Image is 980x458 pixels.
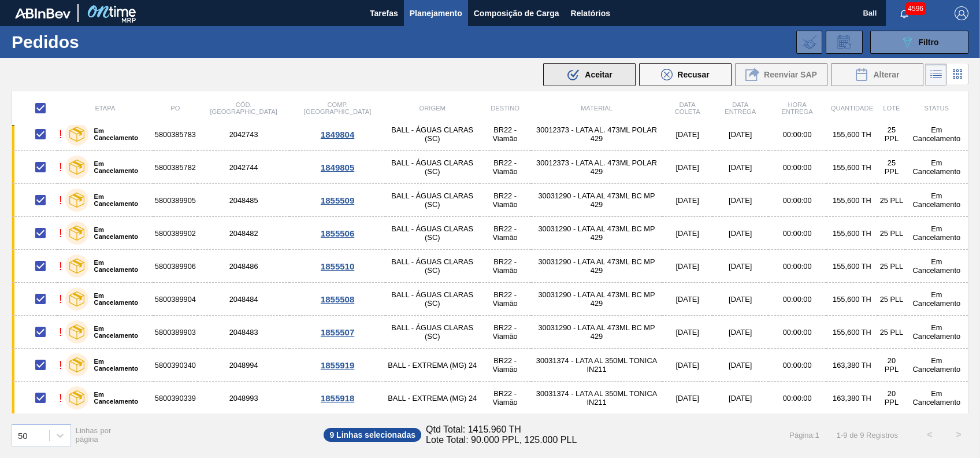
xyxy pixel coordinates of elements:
td: [DATE] [712,382,769,415]
a: !Em Cancelamento58003857822042744BALL - ÁGUAS CLARAS (SC)BR22 - Viamão30012373 - LATA AL. 473ML P... [12,151,968,184]
td: BALL - ÁGUAS CLARAS (SC) [385,118,480,151]
td: BR22 - Viamão [480,151,531,184]
td: 5800390339 [153,382,198,415]
td: [DATE] [662,118,712,151]
td: 2048483 [198,316,289,349]
span: Material [581,105,612,112]
span: 4596 [905,2,926,15]
td: 25 PPL [878,151,905,184]
div: 1855506 [291,228,384,238]
td: 00:00:00 [769,250,826,283]
td: 30012373 - LATA AL. 473ML POLAR 429 [531,151,663,184]
td: BALL - ÁGUAS CLARAS (SC) [385,184,480,217]
td: [DATE] [662,250,712,283]
div: 1855918 [291,393,384,403]
td: Em Cancelamento [905,151,968,184]
td: Em Cancelamento [905,349,968,382]
label: Em Cancelamento [88,325,149,339]
div: Reenviar SAP [735,63,827,86]
td: 2048484 [198,283,289,316]
img: TNhmsLtSVTkK8tSr43FrP2fwEKptu5GPRR3wAAAABJRU5ErkJggg== [15,8,70,19]
td: 30031290 - LATA AL 473ML BC MP 429 [531,217,663,250]
td: BALL - ÁGUAS CLARAS (SC) [385,283,480,316]
a: !Em Cancelamento58003899042048484BALL - ÁGUAS CLARAS (SC)BR22 - Viamão30031290 - LATA AL 473ML BC... [12,283,968,316]
td: 163,380 TH [826,349,878,382]
button: Notificações [886,5,923,21]
td: 20 PPL [878,382,905,415]
td: [DATE] [712,349,769,382]
label: Em Cancelamento [88,160,149,174]
span: Aceitar [585,70,612,79]
td: 155,600 TH [826,184,878,217]
td: [DATE] [712,184,769,217]
td: 30031290 - LATA AL 473ML BC MP 429 [531,283,663,316]
td: 30031374 - LATA AL 350ML TONICA IN211 [531,382,663,415]
td: 00:00:00 [769,382,826,415]
span: Destino [491,105,519,112]
span: Recusar [677,70,709,79]
td: [DATE] [662,184,712,217]
td: 163,380 TH [826,382,878,415]
label: Em Cancelamento [88,292,149,306]
a: !Em Cancelamento58003899032048483BALL - ÁGUAS CLARAS (SC)BR22 - Viamão30031290 - LATA AL 473ML BC... [12,316,968,349]
td: 30031290 - LATA AL 473ML BC MP 429 [531,250,663,283]
div: ! [59,359,62,372]
span: 1 - 9 de 9 Registros [837,431,898,439]
td: BR22 - Viamão [480,250,531,283]
span: Etapa [95,105,115,112]
td: [DATE] [712,250,769,283]
span: Reenviar SAP [764,70,817,79]
td: 00:00:00 [769,151,826,184]
td: 5800389904 [153,283,198,316]
div: 1855510 [291,261,384,271]
td: [DATE] [712,217,769,250]
span: Tarefas [370,6,398,20]
td: [DATE] [662,349,712,382]
a: !Em Cancelamento58003903392048993BALL - EXTREMA (MG) 24BR22 - Viamão30031374 - LATA AL 350ML TONI... [12,382,968,415]
td: [DATE] [662,316,712,349]
td: 2048486 [198,250,289,283]
span: Planejamento [410,6,462,20]
td: 25 PLL [878,217,905,250]
td: BALL - ÁGUAS CLARAS (SC) [385,151,480,184]
td: 25 PLL [878,184,905,217]
div: 1855919 [291,360,384,370]
td: BALL - EXTREMA (MG) 24 [385,382,480,415]
td: 5800389905 [153,184,198,217]
td: BR22 - Viamão [480,283,531,316]
td: 00:00:00 [769,118,826,151]
a: !Em Cancelamento58003899022048482BALL - ÁGUAS CLARAS (SC)BR22 - Viamão30031290 - LATA AL 473ML BC... [12,217,968,250]
td: Em Cancelamento [905,316,968,349]
td: 5800385783 [153,118,198,151]
td: 25 PLL [878,250,905,283]
td: BALL - EXTREMA (MG) 24 [385,349,480,382]
td: Em Cancelamento [905,118,968,151]
td: 155,600 TH [826,217,878,250]
td: 25 PLL [878,316,905,349]
div: 1849805 [291,162,384,172]
td: 5800389902 [153,217,198,250]
span: Cód. [GEOGRAPHIC_DATA] [210,101,277,115]
td: Em Cancelamento [905,217,968,250]
span: Alterar [873,70,899,79]
div: Visão em Cards [947,64,968,86]
button: Recusar [639,63,732,86]
td: 20 PPL [878,349,905,382]
span: Composição de Carga [474,6,559,20]
div: Importar Negociações dos Pedidos [796,31,822,54]
td: 30031290 - LATA AL 473ML BC MP 429 [531,184,663,217]
td: Em Cancelamento [905,184,968,217]
td: BALL - ÁGUAS CLARAS (SC) [385,250,480,283]
div: ! [59,260,62,273]
td: BALL - ÁGUAS CLARAS (SC) [385,217,480,250]
td: BR22 - Viamão [480,382,531,415]
td: 155,600 TH [826,151,878,184]
div: 1855509 [291,195,384,205]
td: [DATE] [712,151,769,184]
span: Data Entrega [725,101,756,115]
span: Quantidade [831,105,873,112]
td: 2048482 [198,217,289,250]
div: ! [59,326,62,339]
label: Em Cancelamento [88,358,149,372]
